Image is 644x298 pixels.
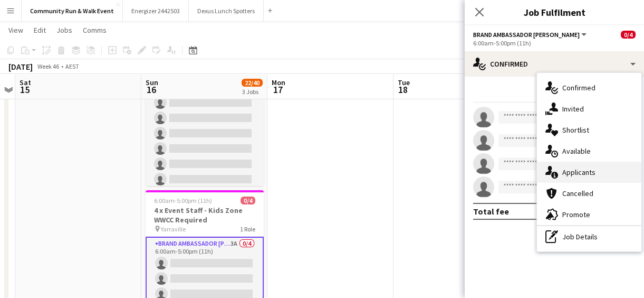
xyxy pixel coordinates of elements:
div: AEST [65,62,79,70]
a: Edit [30,23,50,37]
span: Invited [562,104,584,114]
h3: 4 x Event Staff - Kids Zone WWCC Required [146,206,264,225]
app-job-card: 6:00am-4:00pm (10h)22/3428 x Event Staff Various Roles Yarraville1 Role [146,30,264,186]
div: Total fee [473,206,509,217]
span: Edit [34,25,46,35]
div: Confirmed [465,51,644,77]
a: View [4,23,27,37]
span: Applicants [562,167,595,177]
span: View [8,25,23,35]
span: 15 [18,83,31,96]
span: 18 [396,83,410,96]
a: Comms [79,23,111,37]
button: Energizer 2442503 [123,1,189,21]
span: Sat [20,78,31,87]
span: Yarraville [161,225,186,233]
span: Brand Ambassador Sun [473,31,580,39]
span: Sun [146,78,158,87]
span: Promote [562,210,590,219]
button: Dexus Lunch Spotters [189,1,264,21]
span: Comms [83,25,107,35]
span: 0/4 [241,197,255,204]
span: 22/40 [242,79,263,87]
span: Week 46 [35,62,61,70]
button: Community Run & Walk Event [22,1,123,21]
span: Available [562,146,591,156]
div: Job Details [537,226,641,247]
span: 0/4 [621,31,636,39]
span: 16 [144,83,158,96]
button: Brand Ambassador [PERSON_NAME] [473,31,588,39]
div: 6:00am-5:00pm (11h) [473,39,636,47]
span: Jobs [56,25,72,35]
span: Confirmed [562,83,595,92]
div: [DATE] [8,61,33,72]
span: 17 [270,83,285,96]
h3: Job Fulfilment [465,5,644,19]
span: Shortlist [562,125,589,135]
span: Cancelled [562,189,593,198]
a: Jobs [52,23,76,37]
div: 3 Jobs [242,88,262,96]
span: 6:00am-5:00pm (11h) [154,197,212,204]
span: Mon [272,78,285,87]
span: Tue [398,78,410,87]
span: 1 Role [240,225,255,233]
